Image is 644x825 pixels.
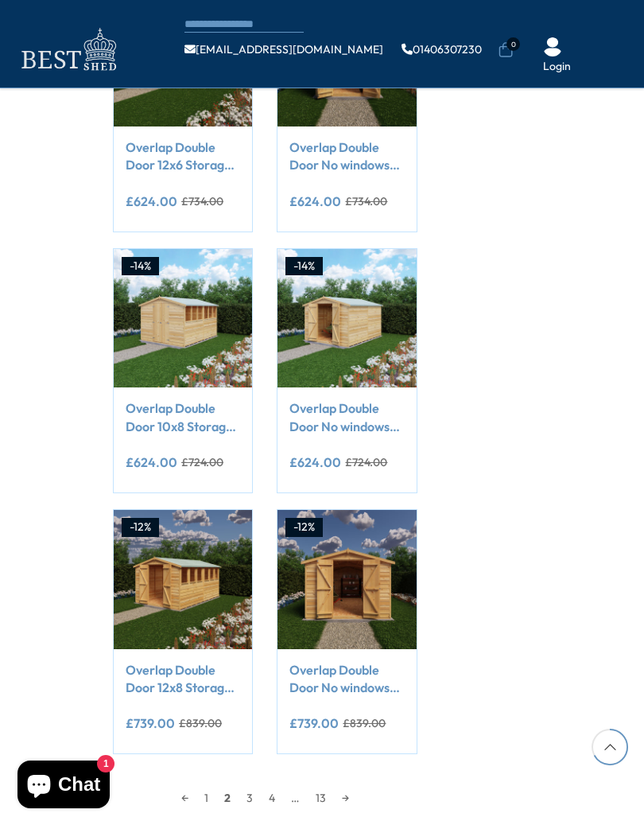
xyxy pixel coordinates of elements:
span: … [283,786,308,810]
a: ← [173,786,196,810]
a: Overlap Double Door 10x8 Storage Shed [126,399,240,435]
div: -14% [122,257,159,276]
a: Overlap Double Door 12x6 Storage Shed [126,138,240,174]
div: -12% [122,518,159,537]
div: -12% [285,518,323,537]
a: → [334,786,357,810]
del: £724.00 [181,457,223,468]
del: £724.00 [345,457,387,468]
ins: £624.00 [126,456,177,469]
del: £839.00 [343,718,386,729]
del: £734.00 [181,196,223,207]
a: 0 [498,42,514,58]
img: logo [12,24,123,76]
ins: £624.00 [126,195,177,208]
a: Overlap Double Door No windows 12x8 Storage Shed [289,661,404,697]
div: -14% [285,257,323,276]
a: 3 [239,786,261,810]
a: 4 [261,786,283,810]
a: 01406307230 [402,44,482,55]
span: 0 [506,37,520,51]
img: User Icon [543,37,562,56]
a: Overlap Double Door No windows 12x6 Storage Shed [289,138,404,174]
span: 2 [216,786,239,810]
ins: £624.00 [289,456,341,469]
ins: £739.00 [126,717,175,730]
a: Login [543,59,571,75]
del: £839.00 [179,718,222,729]
a: Overlap Double Door 12x8 Storage Shed [126,661,240,697]
a: 1 [196,786,216,810]
inbox-online-store-chat: Shopify online store chat [13,761,114,812]
a: 13 [308,786,334,810]
a: Overlap Double Door No windows 10x8 Storage Shed [289,399,404,435]
a: [EMAIL_ADDRESS][DOMAIN_NAME] [184,44,383,55]
ins: £739.00 [289,717,339,730]
del: £734.00 [345,196,387,207]
ins: £624.00 [289,195,341,208]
